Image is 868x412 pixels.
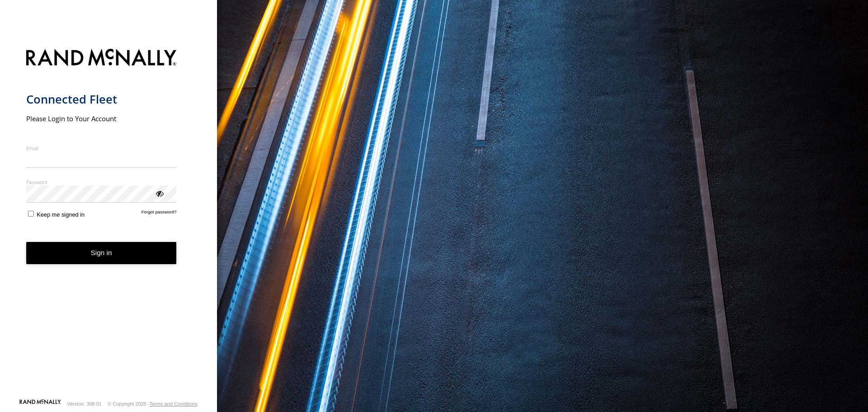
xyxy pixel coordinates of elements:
h1: Connected Fleet [26,92,177,107]
img: Rand McNally [26,47,177,70]
h2: Please Login to Your Account [26,114,177,123]
div: © Copyright 2025 - [108,401,198,407]
label: Password [26,179,177,185]
input: Keep me signed in [28,211,34,217]
div: Version: 308.01 [67,401,102,407]
form: main [26,43,191,398]
label: Email [26,145,177,152]
a: Terms and Conditions [150,401,198,407]
button: Sign in [26,242,177,264]
span: Keep me signed in [37,211,85,218]
div: ViewPassword [155,189,164,198]
a: Visit our Website [19,399,61,408]
a: Forgot password? [142,209,177,218]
